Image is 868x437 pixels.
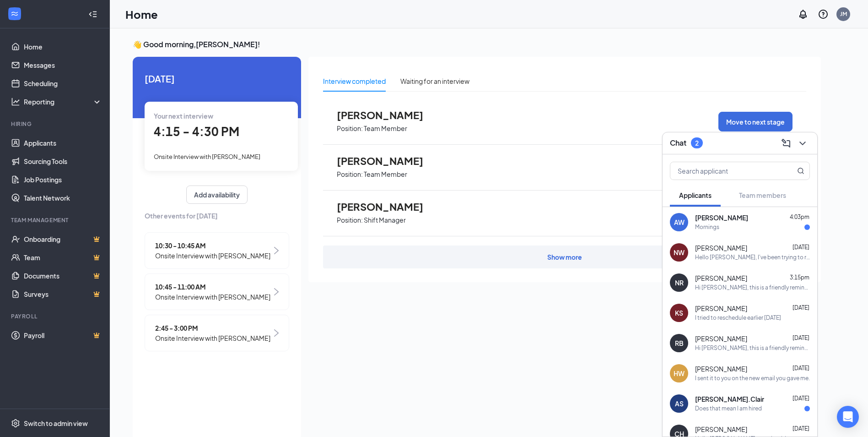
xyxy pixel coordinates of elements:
span: [PERSON_NAME] [337,155,437,167]
p: Team Member [364,124,407,133]
span: Onsite Interview with [PERSON_NAME] [155,251,270,261]
input: Search applicant [670,162,779,180]
p: Position: [337,124,363,133]
div: Waiting for an interview [400,76,469,86]
a: Talent Network [24,189,102,207]
div: Team Management [11,216,100,224]
a: Scheduling [24,74,102,93]
svg: Notifications [798,9,809,20]
span: [PERSON_NAME] [695,244,747,253]
div: Switch to admin view [24,419,88,428]
svg: QuestionInfo [818,9,829,20]
span: 10:45 - 11:00 AM [155,282,270,292]
span: 3:15pm [790,274,809,281]
span: Onsite Interview with [PERSON_NAME] [154,153,260,160]
div: HW [674,369,685,378]
div: NW [674,248,685,257]
div: Show more [547,252,582,262]
svg: MagnifyingGlass [797,167,804,175]
a: PayrollCrown [24,326,102,344]
span: [PERSON_NAME] [695,334,747,344]
a: Messages [24,56,102,74]
span: [DATE] [793,305,809,311]
span: [PERSON_NAME] [337,201,437,213]
div: Mornings [695,224,719,231]
p: Team Member [364,170,407,179]
div: KS [675,308,683,317]
button: Move to next stage [718,112,793,131]
a: TeamCrown [24,248,102,267]
div: JM [840,10,847,18]
a: Applicants [24,134,102,152]
span: [DATE] [145,71,289,86]
div: Open Intercom Messenger [837,406,859,428]
div: Interview completed [323,76,386,86]
div: Does that mean I am hired [695,405,762,413]
span: Onsite Interview with [PERSON_NAME] [155,292,270,302]
a: OnboardingCrown [24,230,102,248]
h1: Home [125,6,158,22]
div: I sent it to you on the new email you gave me. [695,375,810,382]
span: [DATE] [793,395,809,402]
p: Shift Manager [364,216,406,224]
span: [PERSON_NAME] [695,274,747,283]
div: Hi [PERSON_NAME], this is a friendly reminder. Your meeting with Long [PERSON_NAME] for Team Memb... [695,284,810,292]
svg: ComposeMessage [781,138,792,149]
span: [DATE] [793,365,809,372]
p: Position: [337,170,363,179]
span: [PERSON_NAME] [695,365,747,374]
button: ComposeMessage [779,136,793,151]
span: Team members [739,191,786,199]
div: AW [674,218,685,227]
span: [DATE] [793,426,809,432]
a: Home [24,38,102,56]
a: Job Postings [24,170,102,189]
span: 4:03pm [790,214,809,221]
span: 2:45 - 3:00 PM [155,323,270,333]
svg: Settings [11,419,20,428]
div: Payroll [11,312,100,320]
span: Other events for [DATE] [145,211,289,221]
div: 2 [695,139,699,147]
div: Reporting [24,97,102,106]
h3: Chat [670,138,686,148]
span: [PERSON_NAME] [695,304,747,313]
span: [PERSON_NAME].Clair [695,395,764,404]
svg: WorkstreamLogo [10,9,19,18]
div: NR [675,278,684,287]
span: 10:30 - 10:45 AM [155,240,270,251]
span: [DATE] [793,335,809,342]
span: Onsite Interview with [PERSON_NAME] [155,333,270,343]
a: DocumentsCrown [24,267,102,285]
span: [PERSON_NAME] [695,213,748,223]
p: Position: [337,216,363,224]
div: Hi [PERSON_NAME], this is a friendly reminder. Your meeting with Long [PERSON_NAME] for Team Memb... [695,344,810,352]
span: [PERSON_NAME] [695,425,747,434]
span: 4:15 - 4:30 PM [154,124,239,139]
div: Hello [PERSON_NAME], I've been trying to reach you. I wanted to offer you a team member position ... [695,254,810,262]
div: I tried to reschedule earlier [DATE] [695,314,781,322]
span: [PERSON_NAME] [337,109,437,121]
h3: 👋 Good morning, [PERSON_NAME] ! [133,39,821,49]
span: [DATE] [793,244,809,251]
svg: ChevronDown [797,138,808,149]
a: Sourcing Tools [24,152,102,170]
svg: Collapse [88,10,97,19]
div: Hiring [11,120,100,128]
a: SurveysCrown [24,285,102,303]
div: AS [675,399,684,408]
button: ChevronDown [795,136,810,151]
span: Your next interview [154,112,213,120]
button: Add availability [186,186,248,204]
span: Applicants [679,191,712,199]
div: RB [675,339,684,348]
svg: Analysis [11,97,20,106]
